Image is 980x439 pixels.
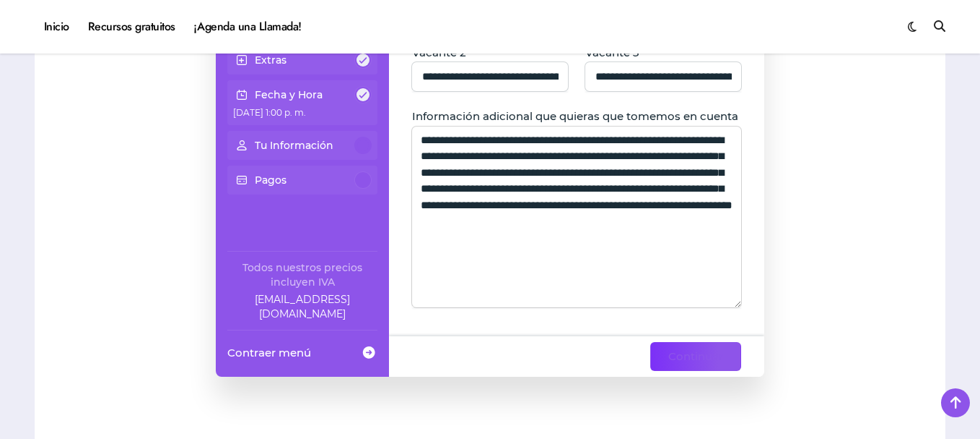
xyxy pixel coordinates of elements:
a: ¡Agenda una Llamada! [185,7,311,46]
p: Extras [255,53,286,67]
a: Recursos gratuitos [79,7,185,46]
span: Información adicional que quieras que tomemos en cuenta [412,109,738,124]
p: Pagos [255,173,286,187]
a: Company email: ayuda@elhadadelasvacantes.com [227,292,377,321]
button: Continuar [650,342,741,371]
span: [DATE] 1:00 p. m. [233,107,306,118]
div: Todos nuestros precios incluyen IVA [227,260,377,289]
span: Contraer menú [227,345,311,360]
p: Tu Información [255,138,333,153]
a: Inicio [35,7,79,46]
span: Continuar [668,348,723,365]
p: Fecha y Hora [255,88,323,102]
